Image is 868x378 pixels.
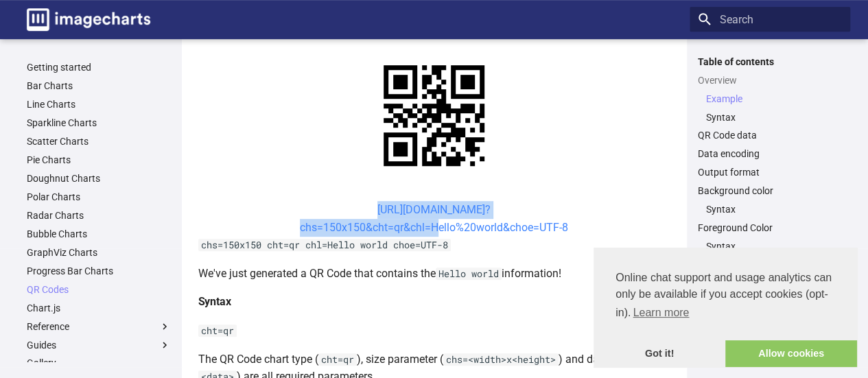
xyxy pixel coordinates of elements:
nav: Table of contents [690,56,850,272]
a: Foreground Color [698,222,842,234]
a: QR Code data [698,129,842,141]
nav: Foreground Color [698,240,842,252]
code: Hello world [436,268,502,280]
a: [URL][DOMAIN_NAME]?chs=150x150&cht=qr&chl=Hello%20world&choe=UTF-8 [300,203,568,234]
a: dismiss cookie message [594,340,725,368]
a: Syntax [706,111,842,123]
a: learn more about cookies [631,303,691,323]
a: Example [706,93,842,105]
code: chs=<width>x<height> [443,353,559,366]
a: GraphViz Charts [27,246,171,259]
a: Pie Charts [27,154,171,166]
a: Scatter Charts [27,135,171,147]
a: Output format [698,166,842,178]
a: Data encoding [698,147,842,160]
code: cht=qr [198,324,237,337]
a: Polar Charts [27,191,171,203]
a: Getting started [27,61,171,73]
label: Reference [27,320,171,333]
a: Syntax [706,203,842,215]
a: allow cookies [725,340,857,368]
code: cht=qr [318,353,357,366]
a: Bar Charts [27,80,171,92]
img: logo [27,8,150,31]
a: Radar Charts [27,209,171,222]
a: Gallery [27,357,171,369]
img: chart [360,41,508,190]
a: QR Codes [27,283,171,296]
span: Online chat support and usage analytics can only be available if you accept cookies (opt-in). [615,270,835,323]
a: Progress Bar Charts [27,265,171,277]
a: Background color [698,185,842,197]
p: We've just generated a QR Code that contains the information! [198,265,670,283]
input: Search [690,7,850,32]
a: Overview [698,74,842,86]
nav: Overview [698,93,842,123]
label: Guides [27,339,171,351]
a: Image-Charts documentation [21,3,156,36]
nav: Background color [698,203,842,215]
a: Chart.js [27,302,171,314]
a: Bubble Charts [27,228,171,240]
h4: Syntax [198,293,670,311]
a: Sparkline Charts [27,117,171,129]
a: Line Charts [27,98,171,110]
code: chs=150x150 cht=qr chl=Hello world choe=UTF-8 [198,239,451,251]
label: Table of contents [690,56,850,68]
a: Syntax [706,240,842,252]
a: Doughnut Charts [27,172,171,185]
div: cookieconsent [594,248,857,367]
